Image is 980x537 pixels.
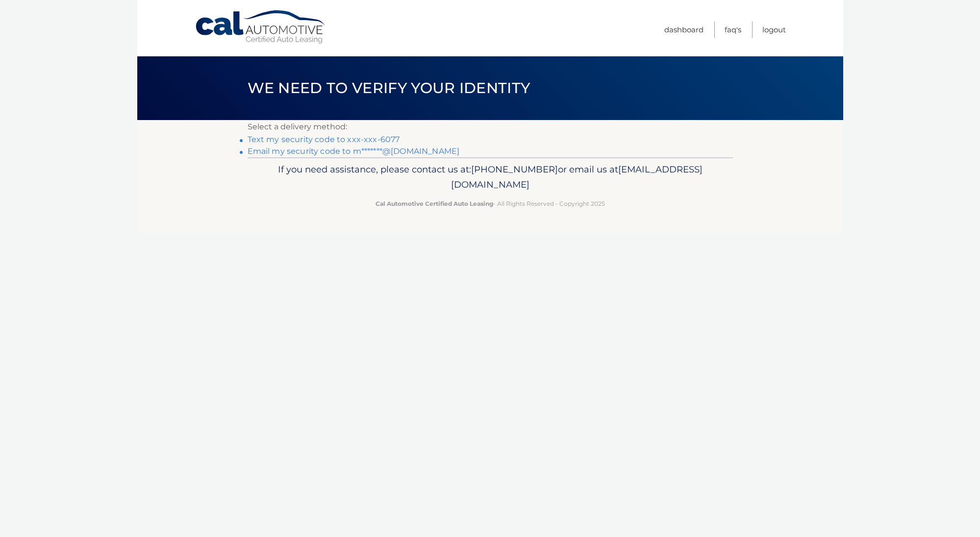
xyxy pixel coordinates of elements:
[725,22,741,38] a: FAQ's
[254,198,727,209] p: - All Rights Reserved - Copyright 2025
[248,79,530,97] span: We need to verify your identity
[471,164,558,175] span: [PHONE_NUMBER]
[248,146,460,156] a: Email my security code to m*******@[DOMAIN_NAME]
[195,10,327,45] a: Cal Automotive
[376,200,493,207] strong: Cal Automotive Certified Auto Leasing
[762,22,786,38] a: Logout
[248,135,400,144] a: Text my security code to xxx-xxx-6077
[664,22,704,38] a: Dashboard
[254,162,727,193] p: If you need assistance, please contact us at: or email us at
[248,120,733,134] p: Select a delivery method:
